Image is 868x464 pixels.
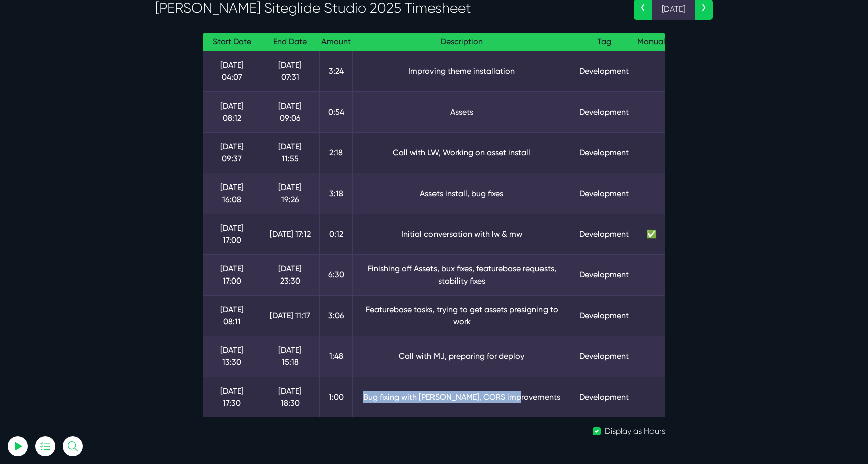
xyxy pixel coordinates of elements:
td: [DATE] 08:11 [203,295,261,336]
th: End Date [261,33,319,51]
td: [DATE] 07:31 [261,51,319,91]
td: 3:24 [319,51,352,91]
td: [DATE] 11:17 [261,295,319,336]
td: Development [571,377,637,417]
td: Improving theme installation [352,51,571,91]
td: [DATE] 09:06 [261,91,319,132]
td: Assets [352,91,571,132]
td: [DATE] 17:00 [203,254,261,295]
th: Amount [319,33,352,51]
td: [DATE] 23:30 [261,254,319,295]
td: 3:18 [319,173,352,214]
td: [DATE] 16:08 [203,173,261,214]
td: 0:12 [319,214,352,254]
td: 3:06 [319,295,352,336]
td: Bug fixing with [PERSON_NAME], CORS improvements [352,377,571,417]
td: [DATE] 17:00 [203,214,261,254]
td: Featurebase tasks, trying to get assets presigning to work [352,295,571,336]
td: Development [571,214,637,254]
td: Development [571,132,637,173]
td: [DATE] 11:55 [261,132,319,173]
td: [DATE] 17:30 [203,377,261,417]
td: ✅ [637,214,665,254]
input: Email [33,118,143,140]
th: Description [352,33,571,51]
td: [DATE] 09:37 [203,132,261,173]
button: Log In [33,177,143,199]
td: 1:00 [319,377,352,417]
th: Tag [571,33,637,51]
td: Development [571,295,637,336]
td: Development [571,91,637,132]
td: [DATE] 19:26 [261,173,319,214]
td: 1:48 [319,336,352,377]
td: [DATE] 08:12 [203,91,261,132]
td: [DATE] 18:30 [261,377,319,417]
td: Assets install, bug fixes [352,173,571,214]
td: Development [571,254,637,295]
td: 6:30 [319,254,352,295]
th: Start Date [203,33,261,51]
td: Development [571,173,637,214]
td: [DATE] 15:18 [261,336,319,377]
td: Finishing off Assets, bux fixes, featurebase requests, stability fixes [352,254,571,295]
td: Development [571,51,637,91]
th: Manual [637,33,665,51]
label: Display as Hours [605,425,665,437]
td: Initial conversation with lw & mw [352,214,571,254]
td: Development [571,336,637,377]
td: 2:18 [319,132,352,173]
td: Call with LW, Working on asset install [352,132,571,173]
td: [DATE] 13:30 [203,336,261,377]
td: 0:54 [319,91,352,132]
td: [DATE] 04:07 [203,51,261,91]
td: [DATE] 17:12 [261,214,319,254]
td: Call with MJ, preparing for deploy [352,336,571,377]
